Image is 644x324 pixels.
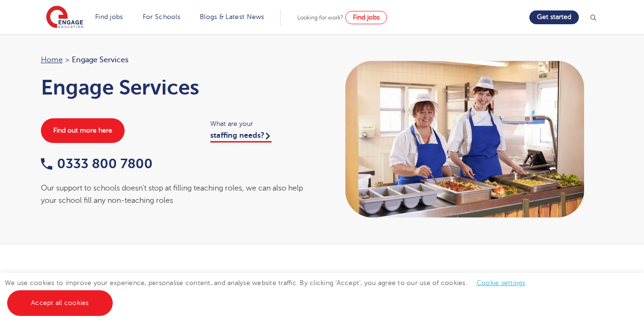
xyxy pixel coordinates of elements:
[353,14,380,21] span: Find jobs
[200,13,264,20] a: Blogs & Latest News
[95,13,123,20] a: Find jobs
[72,54,128,66] span: Engage Services
[41,156,153,171] a: 0333 800 7800
[41,182,313,207] div: Our support to schools doesn't stop at filling teaching roles, we can also help your school fill ...
[65,56,69,64] span: >
[477,279,526,286] a: Cookie settings
[143,13,180,20] a: For Schools
[297,14,343,21] span: Looking for work?
[210,131,272,143] a: staffing needs?
[345,11,387,24] a: Find jobs
[210,118,312,129] span: What are your
[41,54,313,66] nav: breadcrumb
[5,279,535,306] span: We use cookies to improve your experience, personalise content, and analyse website traffic. By c...
[46,6,83,29] img: Engage Education
[41,76,313,99] h1: Engage Services
[7,290,113,316] a: Accept all cookies
[41,56,63,64] a: Home
[529,10,579,24] a: Get started
[41,118,125,143] a: Find out more here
